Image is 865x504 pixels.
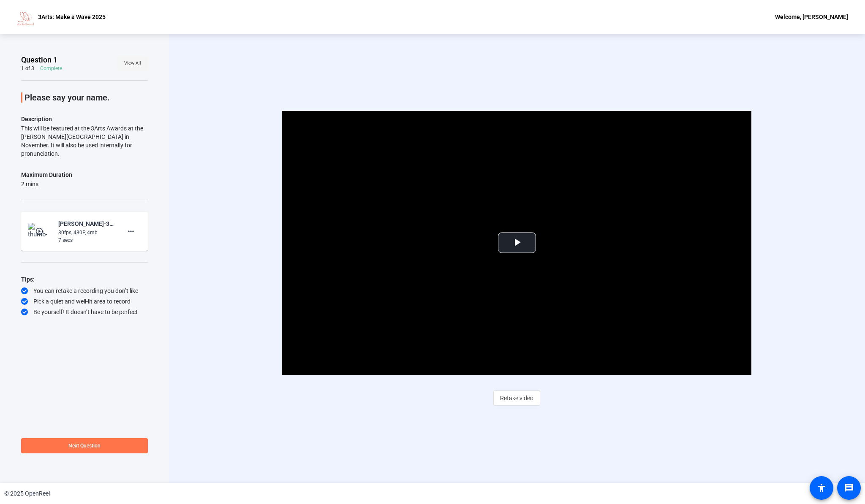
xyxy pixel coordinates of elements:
p: Please say your name. [24,92,148,103]
div: This will be featured at the 3Arts Awards at the [PERSON_NAME][GEOGRAPHIC_DATA] in November. It w... [21,124,148,158]
div: Video Player [282,111,751,375]
mat-icon: accessibility [816,483,827,493]
div: Be yourself! It doesn’t have to be perfect [21,308,148,316]
span: View All [124,57,141,70]
mat-icon: more_horiz [126,226,136,236]
p: Description [21,114,148,124]
mat-icon: message [844,483,854,493]
span: Question 1 [21,55,57,65]
mat-icon: play_circle_outline [35,227,45,236]
button: Play Video [498,233,536,253]
div: 30fps, 480P, 4mb [58,229,115,236]
div: 1 of 3 [21,65,34,72]
span: Next Question [68,443,101,449]
div: Welcome, [PERSON_NAME] [775,12,848,22]
button: View All [117,56,148,71]
p: 3Arts: Make a Wave 2025 [38,12,106,22]
button: Retake video [493,390,540,406]
button: Next Question [21,438,148,453]
div: Tips: [21,274,148,285]
div: 7 secs [58,236,115,244]
div: [PERSON_NAME]-3Arts Make a Wave-3Arts- Make a Wave 2025-1756308538741-webcam [58,219,115,229]
div: © 2025 OpenReel [4,489,50,498]
img: thumb-nail [28,223,53,240]
div: Maximum Duration [21,170,72,180]
div: 2 mins [21,180,72,188]
img: OpenReel logo [17,8,34,25]
span: Retake video [500,390,533,406]
div: You can retake a recording you don’t like [21,287,148,295]
div: Pick a quiet and well-lit area to record [21,297,148,306]
div: Complete [40,65,62,72]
